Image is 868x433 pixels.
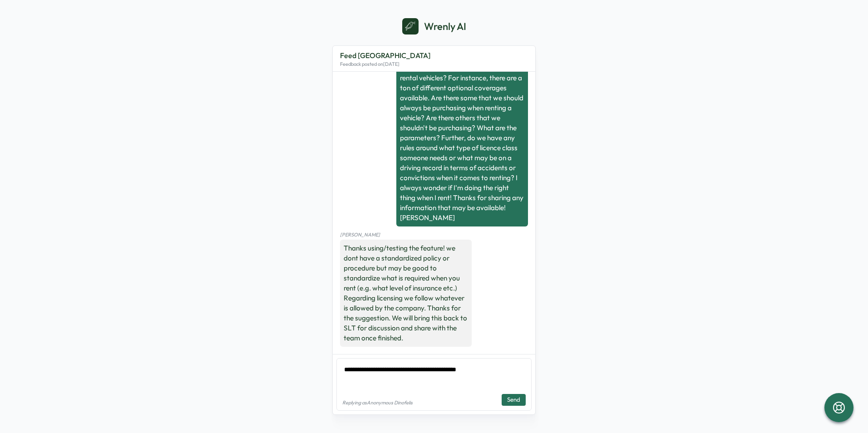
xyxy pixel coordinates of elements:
p: Wrenly AI [424,20,466,34]
p: Replying as Anonymous Dinofelis [342,400,413,406]
button: Send [502,394,526,406]
p: [PERSON_NAME] [340,232,472,238]
p: Feed [GEOGRAPHIC_DATA] [340,50,430,61]
span: Thanks using/testing the feature! we dont have a standardized policy or procedure but may be good... [344,244,467,342]
a: Wrenly AI [402,18,466,34]
p: Feedback posted on [DATE] [340,61,430,67]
